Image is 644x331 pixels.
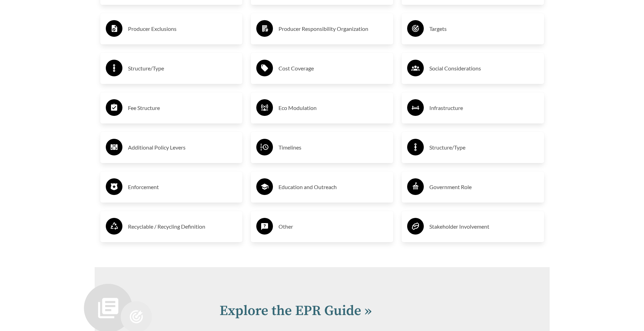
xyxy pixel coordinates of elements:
[278,63,388,74] h3: Cost Coverage
[278,181,388,193] h3: Education and Outreach
[128,63,237,74] h3: Structure/Type
[429,63,539,74] h3: Social Considerations
[278,142,388,153] h3: Timelines
[429,23,539,34] h3: Targets
[429,102,539,113] h3: Infrastructure
[278,102,388,113] h3: Eco Modulation
[429,181,539,193] h3: Government Role
[220,302,372,320] a: Explore the EPR Guide »
[278,23,388,34] h3: Producer Responsibility Organization
[128,142,237,153] h3: Additional Policy Levers
[429,142,539,153] h3: Structure/Type
[128,102,237,113] h3: Fee Structure
[278,221,388,232] h3: Other
[128,23,237,34] h3: Producer Exclusions
[128,181,237,193] h3: Enforcement
[128,221,237,232] h3: Recyclable / Recycling Definition
[429,221,539,232] h3: Stakeholder Involvement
